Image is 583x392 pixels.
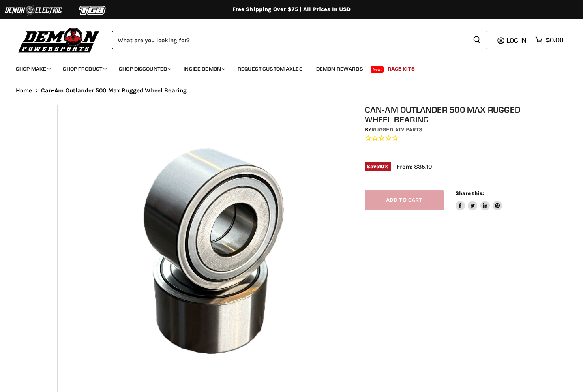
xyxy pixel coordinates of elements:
[113,61,176,77] a: Shop Discounted
[506,36,527,44] span: Log in
[310,61,369,77] a: Demon Rewards
[371,126,422,133] a: Rugged ATV Parts
[365,162,391,171] span: Save %
[456,190,502,211] aside: Share this:
[57,61,111,77] a: Shop Product
[546,36,563,44] span: $0.00
[467,31,487,49] button: Search
[379,163,384,169] span: 10
[531,34,567,46] a: $0.00
[41,87,187,94] span: Can-Am Outlander 500 Max Rugged Wheel Bearing
[16,26,102,54] img: Demon Powersports
[456,190,484,196] span: Share this:
[4,3,63,18] img: Demon Electric Logo 2
[10,61,55,77] a: Shop Make
[397,163,432,170] span: From: $35.10
[365,105,530,124] h1: Can-Am Outlander 500 Max Rugged Wheel Bearing
[365,126,530,134] div: by
[371,66,384,73] span: New!
[382,61,421,77] a: Race Kits
[178,61,230,77] a: Inside Demon
[10,58,561,77] ul: Main menu
[16,87,32,94] a: Home
[112,31,487,49] form: Product
[63,3,122,18] img: TGB Logo 2
[112,31,467,49] input: Search
[365,134,530,143] span: Rated 0.0 out of 5 stars 0 reviews
[503,37,531,44] a: Log in
[232,61,309,77] a: Request Custom Axles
